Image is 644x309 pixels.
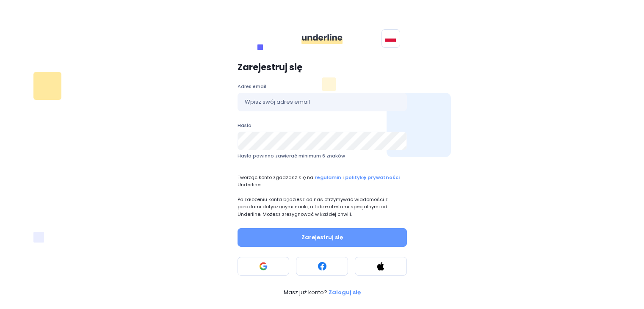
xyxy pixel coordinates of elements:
[238,121,407,130] label: Hasło
[238,174,407,188] span: Tworząc konto zgadzasz się na i Underline
[238,288,407,297] a: Masz już konto? Zaloguj się
[345,174,400,181] a: politykę prywatności
[238,93,407,111] input: Wpisz swój adres email
[238,228,407,247] button: Zarejestruj się
[284,288,329,297] span: Masz już konto?
[385,35,396,42] img: svg+xml;base64,PHN2ZyB4bWxucz0iaHR0cDovL3d3dy53My5vcmcvMjAwMC9zdmciIGlkPSJGbGFnIG9mIFBvbGFuZCIgdm...
[238,196,407,218] p: Po założeniu konta będziesz od nas otrzymywać wiadomości z poradami dotyczącymi nauki, a także of...
[329,288,361,297] p: Zaloguj się
[238,83,407,91] label: Adres email
[238,62,407,72] p: Zarejestruj się
[238,152,345,159] span: Hasło powinno zawierać minimum 6 znaków
[313,174,341,181] a: regulamin
[301,34,343,44] img: ddgMu+Zv+CXDCfumCWfsmuPlDdRfDDxAd9LAAAAAAElFTkSuQmCC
